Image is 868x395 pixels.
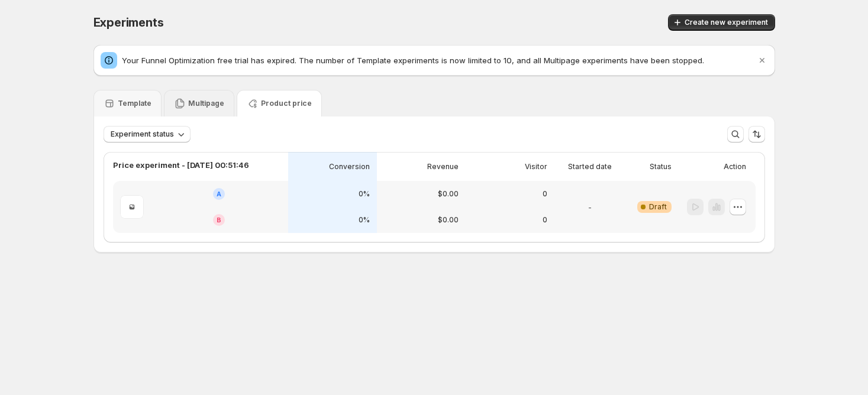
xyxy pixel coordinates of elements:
span: Create new experiment [685,18,768,27]
button: Dismiss notification [754,52,770,69]
p: Conversion [329,162,370,171]
p: Revenue [427,162,459,171]
p: 0% [359,189,370,199]
button: Sort the results [748,126,765,143]
h2: A [217,190,221,197]
p: Action [724,162,746,171]
p: 0% [359,215,370,225]
p: Visitor [525,162,547,171]
button: Create new experiment [668,14,775,31]
p: $0.00 [438,215,459,225]
p: 0 [543,189,547,199]
p: Status [650,162,672,171]
span: Experiment status [111,129,174,139]
p: Template [118,99,151,108]
button: Experiment status [104,126,191,143]
p: - [588,201,592,213]
h2: B [217,216,221,224]
p: Multipage [188,99,224,108]
button: Price experiment - [DATE] 00:51:46 [113,159,249,171]
span: Draft [649,202,667,212]
p: Your Funnel Optimization free trial has expired. The number of Template experiments is now limite... [122,54,756,66]
p: Product price [261,99,312,108]
p: $0.00 [438,189,459,199]
p: 0 [543,215,547,225]
span: Experiments [93,15,164,30]
p: Started date [568,162,612,171]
